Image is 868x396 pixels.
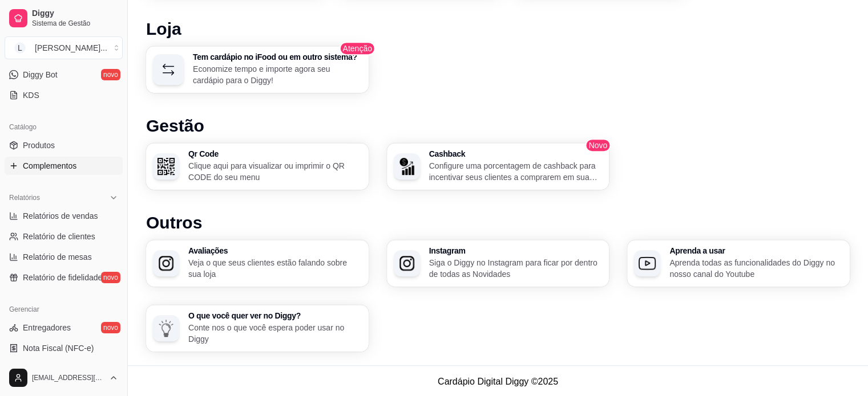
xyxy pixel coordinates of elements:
[387,240,609,287] button: InstagramInstagramSiga o Diggy no Instagram para ficar por dentro de todas as Novidades
[146,46,369,93] button: Tem cardápio no iFood ou em outro sistema?Economize tempo e importe agora seu cardápio para o Diggy!
[23,69,58,80] span: Diggy Bot
[5,118,123,136] div: Catálogo
[398,255,415,272] img: Instagram
[429,150,603,158] h3: Cashback
[5,248,123,266] a: Relatório de mesas
[193,53,362,61] h3: Tem cardápio no iFood ou em outro sistema?
[32,9,118,19] span: Diggy
[5,364,123,391] button: [EMAIL_ADDRESS][DOMAIN_NAME]
[14,42,26,54] span: L
[23,89,39,101] span: KDS
[5,319,123,337] a: Entregadoresnovo
[429,247,603,255] h3: Instagram
[32,19,118,28] span: Sistema de Gestão
[188,150,362,158] h3: Qr Code
[429,160,603,183] p: Configure uma porcentagem de cashback para incentivar seus clientes a comprarem em sua loja
[23,140,55,151] span: Produtos
[5,136,123,154] a: Produtos
[398,158,415,175] img: Cashback
[158,255,175,272] img: Avaliações
[23,231,95,242] span: Relatório de clientes
[35,42,107,54] div: [PERSON_NAME] ...
[5,66,123,84] a: Diggy Botnovo
[188,312,362,320] h3: O que você quer ver no Diggy?
[5,300,123,319] div: Gerenciar
[23,272,102,283] span: Relatório de fidelidade
[32,373,104,382] span: [EMAIL_ADDRESS][DOMAIN_NAME]
[193,63,362,86] p: Economize tempo e importe agora seu cardápio para o Diggy!
[146,116,850,136] h1: Gestão
[5,339,123,357] a: Nota Fiscal (NFC-e)
[586,138,611,152] span: Novo
[188,257,362,280] p: Veja o que seus clientes estão falando sobre sua loja
[9,193,40,202] span: Relatórios
[639,255,656,272] img: Aprenda a usar
[5,5,123,32] a: DiggySistema de Gestão
[23,160,76,172] span: Complementos
[23,210,98,222] span: Relatórios de vendas
[23,251,92,263] span: Relatório de mesas
[5,36,123,59] button: Select a team
[23,322,71,333] span: Entregadores
[5,268,123,287] a: Relatório de fidelidadenovo
[146,240,369,287] button: AvaliaçõesAvaliaçõesVeja o que seus clientes estão falando sobre sua loja
[5,227,123,246] a: Relatório de clientes
[387,143,609,190] button: CashbackCashbackConfigure uma porcentagem de cashback para incentivar seus clientes a comprarem e...
[146,143,369,190] button: Qr CodeQr CodeClique aqui para visualizar ou imprimir o QR CODE do seu menu
[146,213,850,233] h1: Outros
[340,42,376,55] span: Atenção
[669,257,843,280] p: Aprenda todas as funcionalidades do Diggy no nosso canal do Youtube
[146,19,850,39] h1: Loja
[429,257,603,280] p: Siga o Diggy no Instagram para ficar por dentro de todas as Novidades
[669,247,843,255] h3: Aprenda a usar
[23,342,94,354] span: Nota Fiscal (NFC-e)
[188,322,362,345] p: Conte nos o que você espera poder usar no Diggy
[5,86,123,104] a: KDS
[146,305,369,352] button: O que você quer ver no Diggy?O que você quer ver no Diggy?Conte nos o que você espera poder usar ...
[188,247,362,255] h3: Avaliações
[188,160,362,183] p: Clique aqui para visualizar ou imprimir o QR CODE do seu menu
[5,207,123,225] a: Relatórios de vendas
[627,240,850,287] button: Aprenda a usarAprenda a usarAprenda todas as funcionalidades do Diggy no nosso canal do Youtube
[158,158,175,175] img: Qr Code
[158,320,175,337] img: O que você quer ver no Diggy?
[5,157,123,175] a: Complementos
